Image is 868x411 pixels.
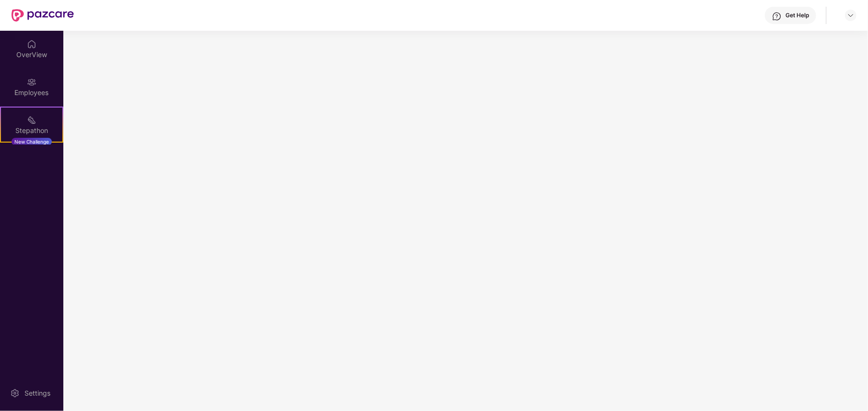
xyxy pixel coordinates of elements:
div: Settings [22,388,53,398]
img: svg+xml;base64,PHN2ZyBpZD0iRHJvcGRvd24tMzJ4MzIiIHhtbG5zPSJodHRwOi8vd3d3LnczLm9yZy8yMDAwL3N2ZyIgd2... [847,12,855,19]
img: svg+xml;base64,PHN2ZyBpZD0iRW1wbG95ZWVzIiB4bWxucz0iaHR0cDovL3d3dy53My5vcmcvMjAwMC9zdmciIHdpZHRoPS... [27,77,36,87]
img: svg+xml;base64,PHN2ZyBpZD0iSGVscC0zMngzMiIgeG1sbnM9Imh0dHA6Ly93d3cudzMub3JnLzIwMDAvc3ZnIiB3aWR0aD... [772,12,782,21]
img: New Pazcare Logo [12,9,74,22]
div: Stepathon [1,126,62,135]
img: svg+xml;base64,PHN2ZyBpZD0iU2V0dGluZy0yMHgyMCIgeG1sbnM9Imh0dHA6Ly93d3cudzMub3JnLzIwMDAvc3ZnIiB3aW... [10,388,20,398]
div: Get Help [785,12,809,19]
div: New Challenge [12,138,52,145]
img: svg+xml;base64,PHN2ZyB4bWxucz0iaHR0cDovL3d3dy53My5vcmcvMjAwMC9zdmciIHdpZHRoPSIyMSIgaGVpZ2h0PSIyMC... [27,115,36,125]
img: svg+xml;base64,PHN2ZyBpZD0iSG9tZSIgeG1sbnM9Imh0dHA6Ly93d3cudzMub3JnLzIwMDAvc3ZnIiB3aWR0aD0iMjAiIG... [27,39,36,49]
